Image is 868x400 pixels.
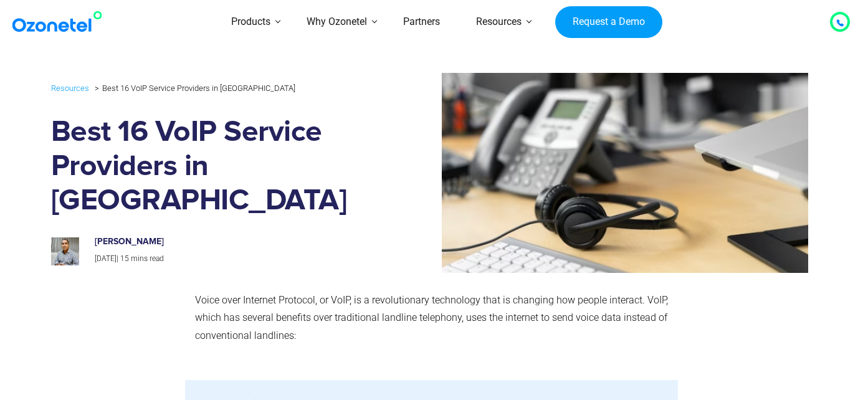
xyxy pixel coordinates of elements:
[95,252,358,266] p: |
[51,81,89,95] a: Resources
[120,254,129,263] span: 15
[95,237,358,247] h6: [PERSON_NAME]
[131,254,164,263] span: mins read
[195,294,668,342] span: Voice over Internet Protocol, or VoIP, is a revolutionary technology that is changing how people ...
[51,115,371,218] h1: Best 16 VoIP Service Providers in [GEOGRAPHIC_DATA]
[95,254,117,263] span: [DATE]
[555,6,662,39] a: Request a Demo
[51,237,79,265] img: prashanth-kancherla_avatar-200x200.jpeg
[92,80,295,96] li: Best 16 VoIP Service Providers in [GEOGRAPHIC_DATA]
